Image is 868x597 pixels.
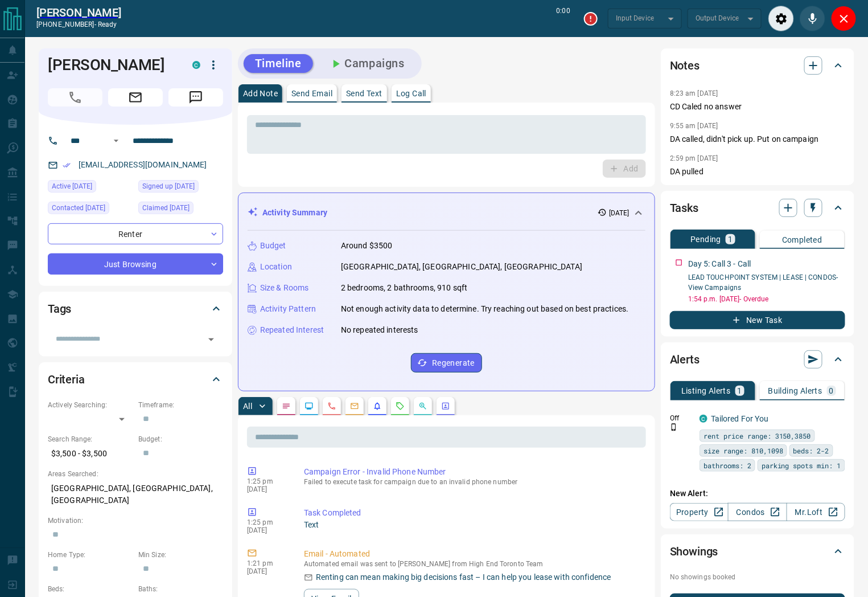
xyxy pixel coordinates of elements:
p: 2:59 pm [DATE] [670,154,718,162]
div: Showings [670,538,845,565]
div: Mute [800,6,825,31]
p: DA pulled [670,166,845,178]
p: 1:25 pm [247,477,287,485]
p: Log Call [396,89,426,97]
p: [PHONE_NUMBER] - [36,19,121,30]
div: Criteria [48,366,223,393]
p: 1 [738,387,742,395]
h2: Tags [48,300,71,318]
span: bathrooms: 2 [704,460,751,471]
p: [DATE] [247,526,287,534]
p: Home Type: [48,550,133,560]
button: Timeline [244,54,313,73]
p: All [243,402,252,410]
p: 8:23 am [DATE] [670,89,718,97]
p: Text [304,519,641,531]
button: Open [109,134,123,148]
p: DA called, didn't pick up. Put on campaign [670,133,845,145]
button: New Task [670,311,845,329]
p: Building Alerts [768,387,822,395]
p: 0:00 [557,6,570,31]
span: parking spots min: 1 [762,460,841,471]
a: [EMAIL_ADDRESS][DOMAIN_NAME] [79,160,207,169]
a: Condos [728,503,787,521]
a: Tailored For You [711,414,769,423]
p: Beds: [48,584,133,594]
span: Signed up [DATE] [142,181,195,192]
p: Email - Automated [304,548,641,560]
p: Search Range: [48,434,133,444]
p: No showings booked [670,572,845,582]
a: LEAD TOUCHPOINT SYSTEM | LEASE | CONDOS- View Campaigns [688,273,838,292]
p: Areas Searched: [48,469,223,479]
p: [DATE] [247,485,287,493]
svg: Calls [327,402,336,411]
h2: Tasks [670,199,698,217]
span: rent price range: 3150,3850 [704,430,811,441]
p: Motivation: [48,516,223,526]
div: Just Browsing [48,253,223,275]
p: Repeated Interest [260,324,324,336]
span: beds: 2-2 [793,445,829,456]
span: size range: 810,1098 [704,445,783,456]
div: condos.ca [700,415,707,423]
span: Message [168,88,223,107]
p: 2 bedrooms, 2 bathrooms, 910 sqft [341,282,467,294]
p: Activity Summary [262,207,327,219]
svg: Emails [350,402,359,411]
svg: Requests [396,402,405,411]
p: [GEOGRAPHIC_DATA], [GEOGRAPHIC_DATA], [GEOGRAPHIC_DATA] [48,479,223,510]
p: Automated email was sent to [PERSON_NAME] from High End Toronto Team [304,560,641,568]
button: Campaigns [318,54,416,73]
p: Failed to execute task for campaign due to an invalid phone number [304,478,641,486]
div: condos.ca [192,61,200,69]
p: Completed [782,236,822,244]
svg: Opportunities [418,402,427,411]
span: ready [98,21,117,28]
h2: Criteria [48,370,85,389]
p: $3,500 - $3,500 [48,444,133,463]
p: Send Text [346,89,382,97]
p: Budget [260,240,286,252]
p: Activity Pattern [260,303,316,315]
div: Tasks [670,194,845,222]
span: Call [48,88,102,107]
p: CD Caled no answer [670,101,845,113]
div: Fri Sep 05 2025 [138,202,223,218]
svg: Email Verified [63,161,71,169]
p: Task Completed [304,507,641,519]
svg: Push Notification Only [670,423,678,431]
span: Claimed [DATE] [142,202,190,214]
div: Notes [670,52,845,79]
p: 1:25 pm [247,518,287,526]
a: Mr.Loft [787,503,845,521]
h2: Notes [670,56,700,75]
p: Renting can mean making big decisions fast – I can help you lease with confidence [316,571,611,583]
p: Size & Rooms [260,282,309,294]
p: Location [260,261,292,273]
svg: Notes [282,402,291,411]
div: Audio Settings [768,6,794,31]
div: Fri Sep 05 2025 [138,180,223,196]
svg: Agent Actions [441,402,450,411]
span: Email [108,88,163,107]
span: Contacted [DATE] [52,202,105,214]
button: Open [203,332,219,347]
p: 1 [728,235,733,243]
p: Budget: [138,434,223,444]
p: New Alert: [670,488,845,500]
h2: Showings [670,542,718,561]
button: Regenerate [411,353,482,373]
p: 0 [829,387,834,395]
h1: [PERSON_NAME] [48,56,175,74]
h2: Alerts [670,350,700,369]
a: [PERSON_NAME] [36,6,121,19]
div: Renter [48,223,223,244]
p: Send Email [291,89,332,97]
p: Not enough activity data to determine. Try reaching out based on best practices. [341,303,629,315]
p: Min Size: [138,550,223,560]
p: [DATE] [609,208,630,218]
div: Close [831,6,857,31]
a: Property [670,503,729,521]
